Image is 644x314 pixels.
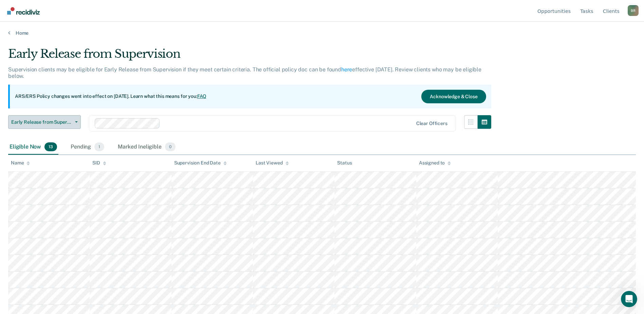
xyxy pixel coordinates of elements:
[69,140,106,155] div: Pending1
[421,90,486,103] button: Acknowledge & Close
[165,142,176,151] span: 0
[116,140,177,155] div: Marked Ineligible0
[628,5,639,16] div: B R
[11,160,30,166] div: Name
[92,160,106,166] div: SID
[256,160,289,166] div: Last Viewed
[11,119,72,125] span: Early Release from Supervision
[8,47,491,66] div: Early Release from Supervision
[174,160,227,166] div: Supervision End Date
[628,5,639,16] button: Profile dropdown button
[8,140,58,155] div: Eligible Now13
[7,7,40,15] img: Recidiviz
[416,121,447,126] div: Clear officers
[419,160,451,166] div: Assigned to
[8,115,81,129] button: Early Release from Supervision
[44,142,57,151] span: 13
[94,142,104,151] span: 1
[8,30,636,36] a: Home
[337,160,352,166] div: Status
[197,93,207,99] a: FAQ
[341,66,352,73] a: here
[8,66,481,79] p: Supervision clients may be eligible for Early Release from Supervision if they meet certain crite...
[15,93,206,100] p: ARS/ERS Policy changes went into effect on [DATE]. Learn what this means for you:
[621,291,637,307] iframe: Intercom live chat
